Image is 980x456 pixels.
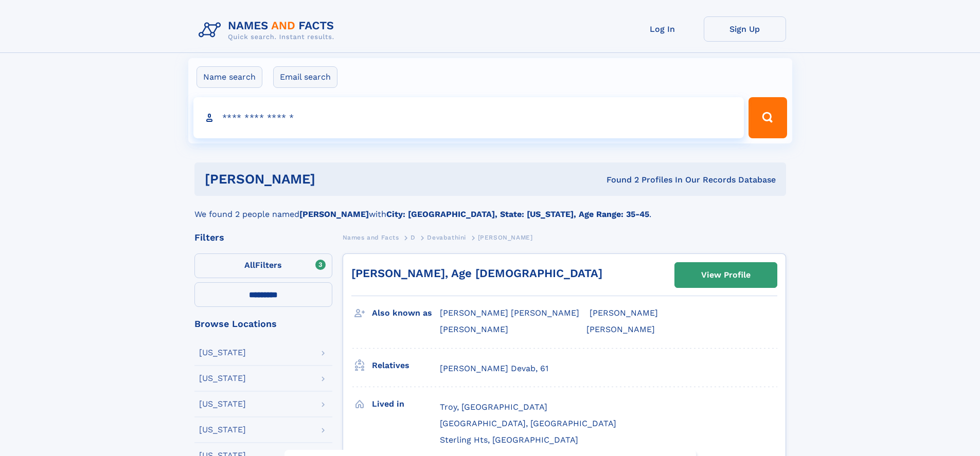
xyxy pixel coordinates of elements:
[194,196,786,221] div: We found 2 people named with .
[675,263,777,287] a: View Profile
[244,260,255,270] span: All
[351,267,602,280] a: [PERSON_NAME], Age [DEMOGRAPHIC_DATA]
[194,233,332,242] div: Filters
[586,324,655,334] span: [PERSON_NAME]
[199,426,246,434] div: [US_STATE]
[372,304,440,322] h3: Also known as
[440,402,547,412] span: Troy, [GEOGRAPHIC_DATA]
[440,308,579,318] span: [PERSON_NAME] [PERSON_NAME]
[299,209,369,219] b: [PERSON_NAME]
[343,231,399,244] a: Names and Facts
[704,16,786,42] a: Sign Up
[440,435,578,445] span: Sterling Hts, [GEOGRAPHIC_DATA]
[427,231,466,244] a: Devabathini
[199,374,246,382] div: [US_STATE]
[199,349,246,357] div: [US_STATE]
[372,395,440,413] h3: Lived in
[386,209,649,219] b: City: [GEOGRAPHIC_DATA], State: [US_STATE], Age Range: 35-45
[461,174,776,186] div: Found 2 Profiles In Our Records Database
[590,308,658,318] span: [PERSON_NAME]
[749,97,787,138] button: Search Button
[411,234,416,241] span: D
[194,16,343,44] img: Logo Names and Facts
[194,319,332,329] div: Browse Locations
[440,324,508,334] span: [PERSON_NAME]
[193,97,744,138] input: search input
[701,263,751,287] div: View Profile
[478,234,533,241] span: [PERSON_NAME]
[273,66,337,88] label: Email search
[411,231,416,244] a: D
[205,173,461,186] h1: [PERSON_NAME]
[197,66,262,88] label: Name search
[427,234,466,241] span: Devabathini
[440,363,548,374] a: [PERSON_NAME] Devab, 61
[440,418,616,428] span: [GEOGRAPHIC_DATA], [GEOGRAPHIC_DATA]
[621,16,704,42] a: Log In
[372,357,440,374] h3: Relatives
[199,400,246,408] div: [US_STATE]
[194,253,332,278] label: Filters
